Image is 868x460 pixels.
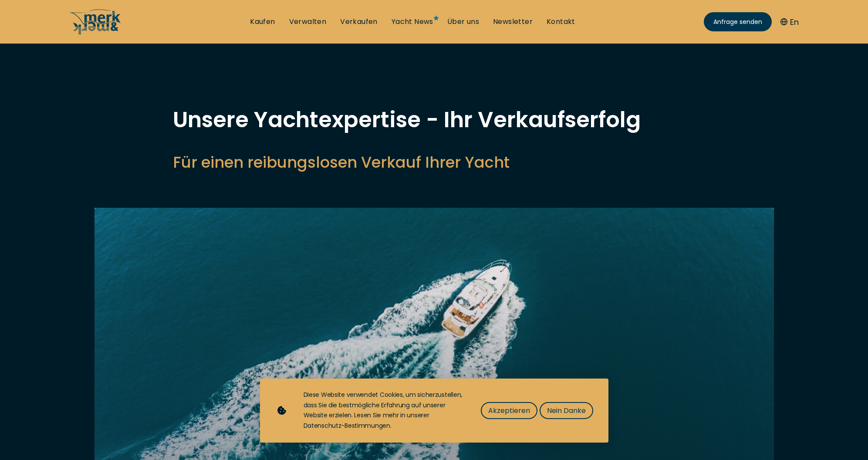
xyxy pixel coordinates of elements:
[493,17,533,27] a: Newsletter
[340,17,378,27] a: Verkaufen
[289,17,327,27] a: Verwalten
[540,402,593,419] button: Nein Danke
[704,12,772,31] a: Anfrage senden
[780,16,799,28] button: En
[250,17,275,27] a: Kaufen
[173,109,696,131] h1: Unsere Yachtexpertise - Ihr Verkaufserfolg
[481,402,537,419] button: Akzeptieren
[547,17,575,27] a: Kontakt
[713,17,762,27] span: Anfrage senden
[304,421,390,430] a: Datenschutz-Bestimmungen
[304,390,463,431] div: Diese Website verwendet Cookies, um sicherzustellen, dass Sie die bestmögliche Erfahrung auf unse...
[447,17,479,27] a: Über uns
[173,152,696,173] h2: Für einen reibungslosen Verkauf Ihrer Yacht
[392,17,433,27] a: Yacht News
[547,405,586,416] span: Nein Danke
[488,405,530,416] span: Akzeptieren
